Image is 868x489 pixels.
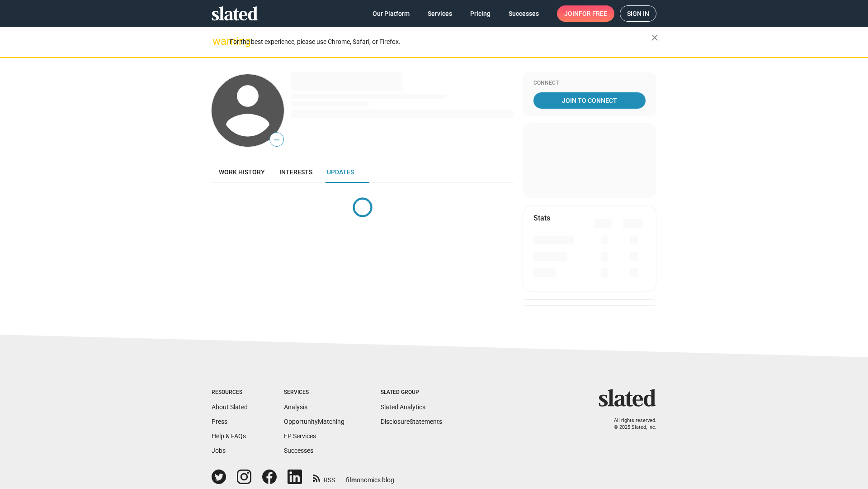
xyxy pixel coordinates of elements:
a: EP Services [284,432,316,440]
span: Interests [279,168,312,176]
div: Services [284,389,344,396]
a: Interests [272,161,320,183]
span: film [346,476,357,484]
a: Successes [284,447,313,454]
a: Help & FAQs [212,432,246,440]
span: Pricing [470,5,491,22]
span: Our Platform [373,5,410,22]
span: Join To Connect [535,92,644,109]
span: — [270,134,283,146]
mat-card-title: Stats [533,213,550,223]
a: DisclosureStatements [381,418,442,425]
a: Pricing [463,5,498,22]
span: Services [428,5,452,22]
div: Connect [533,80,646,87]
a: Join To Connect [533,92,646,109]
a: Successes [501,5,546,22]
mat-icon: warning [212,36,223,47]
a: RSS [313,470,335,484]
a: Work history [212,161,272,183]
div: Slated Group [381,389,442,396]
a: OpportunityMatching [284,418,344,425]
a: filmonomics blog [346,469,394,484]
a: Jobs [212,447,226,454]
a: Analysis [284,403,307,411]
a: Sign in [620,5,656,22]
span: Successes [509,5,539,22]
div: For the best experience, please use Chrome, Safari, or Firefox. [230,36,651,48]
div: Resources [212,389,248,396]
a: Updates [320,161,361,183]
a: Joinfor free [557,5,614,22]
mat-icon: close [649,32,660,43]
p: All rights reserved. © 2025 Slated, Inc. [604,417,656,431]
a: About Slated [212,403,248,411]
a: Slated Analytics [381,403,425,411]
span: for free [579,5,607,22]
a: Our Platform [365,5,417,22]
a: Services [420,5,459,22]
span: Join [564,5,607,22]
span: Sign in [627,6,649,21]
span: Work history [219,168,265,176]
a: Press [212,418,227,425]
span: Updates [327,168,354,176]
